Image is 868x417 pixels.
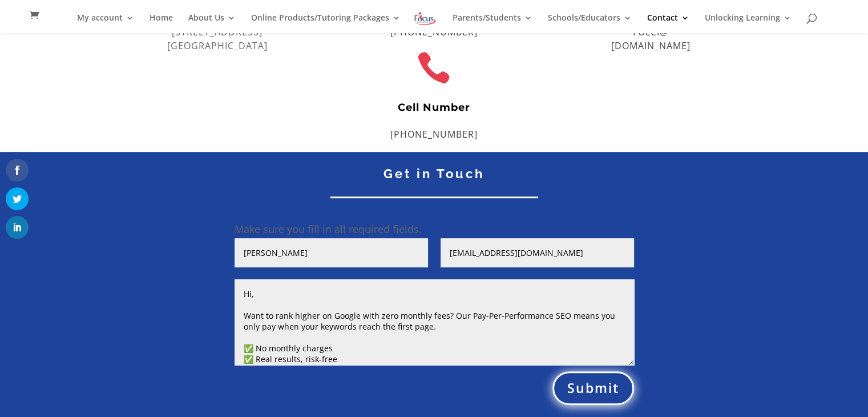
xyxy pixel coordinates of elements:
a: Unlocking Learning [705,14,792,33]
span: Cell Number [398,101,470,114]
a: Online Products/Tutoring Packages [251,14,401,33]
p: [GEOGRAPHIC_DATA] [126,43,309,57]
span: Get in Touch [383,166,485,181]
span:  [417,51,451,85]
p: Make sure you fill in all required fields. [235,220,634,238]
a: Home [150,14,173,33]
input: Email Address [441,238,634,267]
a: [DOMAIN_NAME] [611,39,691,52]
a: Parents/Students [453,14,532,33]
a: My account [77,14,134,33]
a: Schools/Educators [548,14,632,33]
img: Focus on Learning [413,10,437,27]
button: Submit [552,371,634,405]
a: About Us [188,14,236,33]
textarea: Hi, Want to rank higher on Google with zero monthly fees? Our Pay-Per-Performance SEO means you o... [235,279,633,365]
a: Contact [647,14,689,33]
input: Name [235,238,428,267]
a: [PHONE_NUMBER] [390,128,478,141]
p: [STREET_ADDRESS] [126,30,309,43]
